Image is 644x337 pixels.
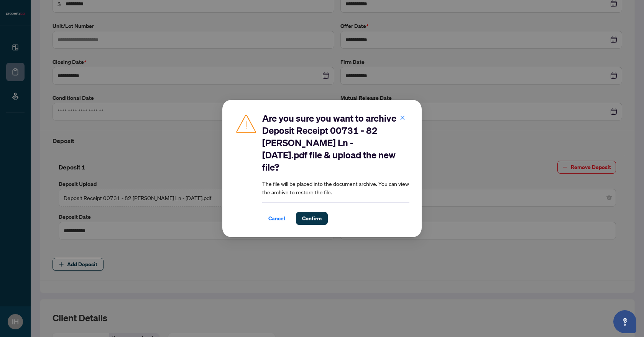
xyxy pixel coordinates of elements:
[400,115,405,120] span: close
[613,310,636,333] button: Open asap
[302,212,322,225] span: Confirm
[262,112,409,173] h2: Are you sure you want to archive Deposit Receipt 00731 - 82 [PERSON_NAME] Ln - [DATE].pdf file & ...
[268,212,285,225] span: Cancel
[262,212,291,225] button: Cancel
[235,112,258,135] img: Caution Icon
[262,112,409,225] div: The file will be placed into the document archive. You can view the archive to restore the file.
[296,212,328,225] button: Confirm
